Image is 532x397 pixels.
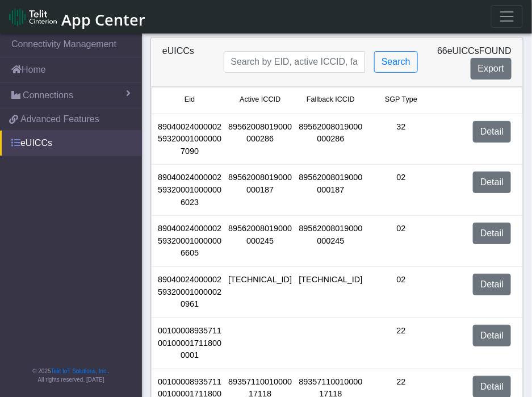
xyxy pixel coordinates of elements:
[154,172,225,208] div: 89040024000002593200010000006023
[154,121,225,158] div: 89040024000002593200010000007090
[366,223,437,260] div: 02
[154,223,225,260] div: 89040024000002593200010000006605
[240,94,280,105] span: Active ICCID
[295,121,366,158] div: 89562008019000000286
[473,223,511,244] a: Detail
[473,172,511,193] a: Detail
[366,121,437,158] div: 32
[295,172,366,208] div: 89562008019000000187
[366,325,437,362] div: 22
[491,5,523,28] button: Toggle navigation
[224,51,366,73] input: Search...
[23,89,73,102] span: Connections
[473,274,511,295] a: Detail
[295,274,366,311] div: [TECHNICAL_ID]
[479,46,512,56] span: found
[20,112,99,126] span: Advanced Features
[374,51,418,73] button: Search
[225,172,295,208] div: 89562008019000000187
[225,274,295,311] div: [TECHNICAL_ID]
[437,46,447,56] span: 66
[447,46,479,56] span: eUICCs
[9,5,144,29] a: App Center
[225,121,295,158] div: 89562008019000000286
[9,8,57,26] img: logo-telit-cinterion-gw-new.png
[366,274,437,311] div: 02
[225,223,295,260] div: 89562008019000000245
[154,44,215,80] div: eUICCs
[154,274,225,311] div: 89040024000002593200010000020961
[478,64,504,73] span: Export
[295,223,366,260] div: 89562008019000000245
[385,94,417,105] span: SGP Type
[185,94,195,105] span: Eid
[366,172,437,208] div: 02
[61,9,145,30] span: App Center
[154,325,225,362] div: 00100008935711001000017118000001
[473,325,511,346] a: Detail
[471,58,512,80] button: Export
[307,94,355,105] span: Fallback ICCID
[473,121,511,143] a: Detail
[51,368,108,374] a: Telit IoT Solutions, Inc.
